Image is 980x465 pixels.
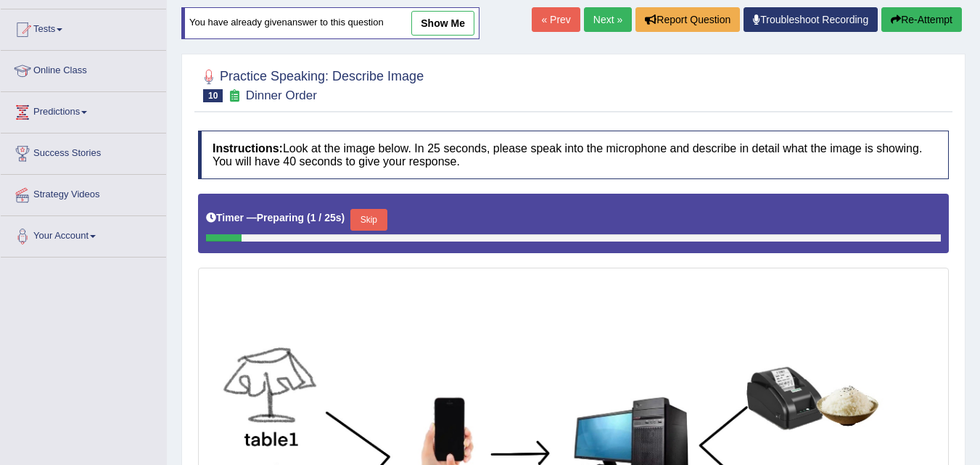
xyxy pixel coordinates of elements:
[635,7,740,32] button: Report Question
[226,89,242,103] small: Exam occurring question
[1,92,166,128] a: Predictions
[310,212,342,223] b: 1 / 25s
[203,89,223,102] span: 10
[584,7,632,32] a: Next »
[881,7,962,32] button: Re-Attempt
[198,66,424,102] h2: Practice Speaking: Describe Image
[1,133,166,170] a: Success Stories
[532,7,580,32] a: « Prev
[257,212,304,223] b: Preparing
[181,7,479,39] div: You have already given answer to this question
[307,212,310,223] b: (
[1,175,166,211] a: Strategy Videos
[744,7,878,32] a: Troubleshoot Recording
[342,212,345,223] b: )
[198,131,949,179] h4: Look at the image below. In 25 seconds, please speak into the microphone and describe in detail w...
[1,216,166,252] a: Your Account
[206,213,345,223] h5: Timer —
[350,209,387,231] button: Skip
[411,11,474,36] a: show me
[246,89,317,102] small: Dinner Order
[1,51,166,87] a: Online Class
[213,142,283,155] b: Instructions:
[1,9,166,46] a: Tests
